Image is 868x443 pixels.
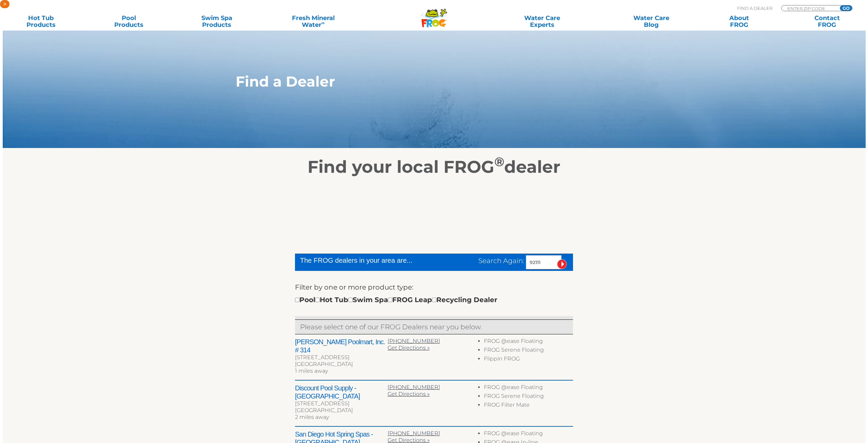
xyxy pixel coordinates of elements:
[295,361,388,368] div: [GEOGRAPHIC_DATA]
[487,15,598,28] a: Water CareExperts
[295,384,388,400] h2: Discount Pool Supply - [GEOGRAPHIC_DATA]
[787,5,832,11] input: Zip Code Form
[484,355,573,364] li: Flippin FROG
[95,15,163,28] a: PoolProducts
[7,15,75,28] a: Hot TubProducts
[793,15,861,28] a: ContactFROG
[388,338,440,344] a: [PHONE_NUMBER]
[557,259,567,269] input: Submit
[388,430,440,437] a: [PHONE_NUMBER]
[295,368,328,374] span: 1 miles away
[295,414,329,420] span: 2 miles away
[484,402,573,410] li: FROG Filter Mate
[484,347,573,355] li: FROG Serene Floating
[300,255,437,265] div: The FROG dealers in your area are...
[295,354,388,361] div: [STREET_ADDRESS]
[295,294,497,305] div: Pool Hot Tub Swim Spa FROG Leap Recycling Dealer
[705,15,773,28] a: AboutFROG
[388,345,430,351] a: Get Directions »
[388,391,430,397] a: Get Directions »
[236,73,601,90] h1: Find a Dealer
[840,5,852,11] input: GO
[182,15,251,28] a: Swim SpaProducts
[300,321,568,332] p: Please select one of our FROG Dealers near you below.
[271,15,356,28] a: Fresh MineralWater∞
[295,282,413,293] label: Filter by one or more product type:
[484,338,573,347] li: FROG @ease Floating
[494,154,504,169] sup: ®
[484,430,573,439] li: FROG @ease Floating
[295,407,388,414] div: [GEOGRAPHIC_DATA]
[478,257,524,265] span: Search Again:
[295,400,388,407] div: [STREET_ADDRESS]
[225,157,643,177] h2: Find your local FROG dealer
[484,393,573,402] li: FROG Serene Floating
[295,338,388,354] h2: [PERSON_NAME] Poolmart, Inc. # 314
[737,5,772,11] p: Find A Dealer
[388,384,440,390] a: [PHONE_NUMBER]
[617,15,686,28] a: Water CareBlog
[321,20,325,25] sup: ∞
[484,384,573,393] li: FROG @ease Floating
